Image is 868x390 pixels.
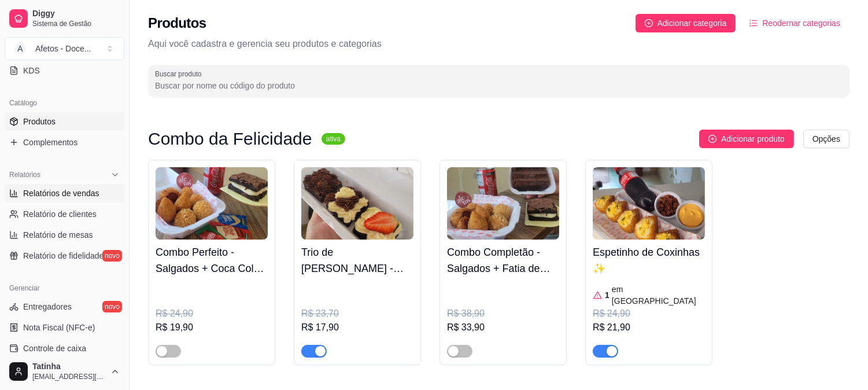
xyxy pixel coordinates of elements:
[32,372,106,381] span: [EMAIL_ADDRESS][DOMAIN_NAME]
[23,137,77,148] span: Complementos
[447,244,559,277] h4: Combo Completão - Salgados + Fatia de torta de Brigadeiro + Brownie Recheado + Refri lata 220ml
[301,167,413,240] img: product-image
[5,37,124,60] button: Select a team
[447,321,559,334] div: R$ 33,90
[593,167,705,240] img: product-image
[148,14,206,32] h2: Produtos
[5,339,124,358] a: Controle de caixa
[35,43,91,54] div: Afetos - Doce ...
[740,14,849,32] button: Reodernar categorias
[156,307,268,321] div: R$ 24,90
[155,80,843,91] input: Buscar produto
[23,187,99,199] span: Relatórios de vendas
[5,112,124,131] a: Produtos
[148,37,849,51] p: Aqui você cadastra e gerencia seu produtos e categorias
[14,43,26,54] span: A
[156,167,268,240] img: product-image
[5,184,124,203] a: Relatórios de vendas
[605,289,610,301] article: 1
[23,322,95,333] span: Nota Fiscal (NFC-e)
[5,94,124,112] div: Catálogo
[447,307,559,321] div: R$ 38,90
[593,307,705,321] div: R$ 24,90
[301,244,413,277] h4: Trio de [PERSON_NAME] - Monte do seu jeito!
[23,343,86,354] span: Controle de caixa
[593,321,705,334] div: R$ 21,90
[593,244,705,277] h4: Espetinho de Coxinhas ✨
[812,133,840,145] span: Opções
[5,133,124,152] a: Complementos
[612,284,705,307] article: em [GEOGRAPHIC_DATA]
[155,69,206,79] label: Buscar produto
[32,19,120,28] span: Sistema de Gestão
[803,130,849,148] button: Opções
[148,132,312,146] h3: Combo da Felicidade
[5,226,124,244] a: Relatório de mesas
[5,5,124,32] a: DiggySistema de Gestão
[301,307,413,321] div: R$ 23,70
[699,130,794,148] button: Adicionar produto
[5,61,124,80] a: KDS
[447,167,559,240] img: product-image
[156,244,268,277] h4: Combo Perfeito - Salgados + Coca Cola 220ml
[32,362,106,372] span: Tatinha
[322,133,345,145] sup: ativa
[636,14,736,32] button: Adicionar categoria
[23,116,56,127] span: Produtos
[708,135,716,143] span: plus-circle
[749,19,758,27] span: ordered-list
[23,208,97,220] span: Relatório de clientes
[23,65,40,76] span: KDS
[5,246,124,265] a: Relatório de fidelidadenovo
[23,229,93,241] span: Relatório de mesas
[23,301,72,312] span: Entregadores
[5,318,124,337] a: Nota Fiscal (NFC-e)
[645,19,653,27] span: plus-circle
[5,358,124,385] button: Tatinha[EMAIL_ADDRESS][DOMAIN_NAME]
[721,133,785,145] span: Adicionar produto
[23,250,104,262] span: Relatório de fidelidade
[5,297,124,316] a: Entregadoresnovo
[32,9,120,19] span: Diggy
[301,321,413,334] div: R$ 17,90
[9,170,40,179] span: Relatórios
[5,205,124,223] a: Relatório de clientes
[762,17,840,30] span: Reodernar categorias
[156,321,268,334] div: R$ 19,90
[5,279,124,297] div: Gerenciar
[658,17,727,30] span: Adicionar categoria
